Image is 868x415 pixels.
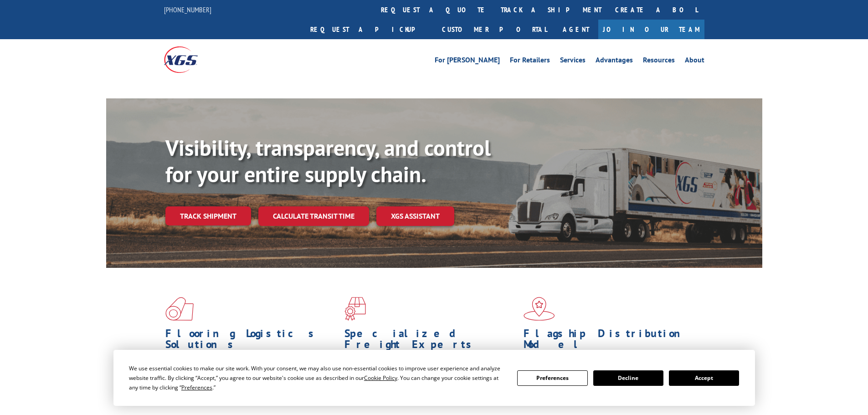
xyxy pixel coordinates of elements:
[524,297,555,321] img: xgs-icon-flagship-distribution-model-red
[643,56,675,67] a: Resources
[596,56,633,67] a: Advantages
[364,374,397,382] span: Cookie Policy
[165,206,251,225] a: Track shipment
[435,20,554,39] a: Customer Portal
[517,370,587,386] button: Preferences
[165,328,338,354] h1: Flooring Logistics Solutions
[129,364,506,392] div: We use essential cookies to make our site work. With your consent, we may also use non-essential ...
[524,328,696,354] h1: Flagship Distribution Model
[165,297,194,321] img: xgs-icon-total-supply-chain-intelligence-red
[435,56,500,67] a: For [PERSON_NAME]
[258,206,369,226] a: Calculate transit time
[510,56,550,67] a: For Retailers
[685,56,704,67] a: About
[165,133,491,188] b: Visibility, transparency, and control for your entire supply chain.
[303,20,435,39] a: Request a pickup
[344,328,517,354] h1: Specialized Freight Experts
[669,370,739,386] button: Accept
[554,20,598,39] a: Agent
[376,206,454,226] a: XGS ASSISTANT
[164,5,211,14] a: [PHONE_NUMBER]
[181,384,212,391] span: Preferences
[593,370,663,386] button: Decline
[344,297,366,321] img: xgs-icon-focused-on-flooring-red
[560,56,586,67] a: Services
[113,350,755,406] div: Cookie Consent Prompt
[598,20,704,39] a: Join Our Team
